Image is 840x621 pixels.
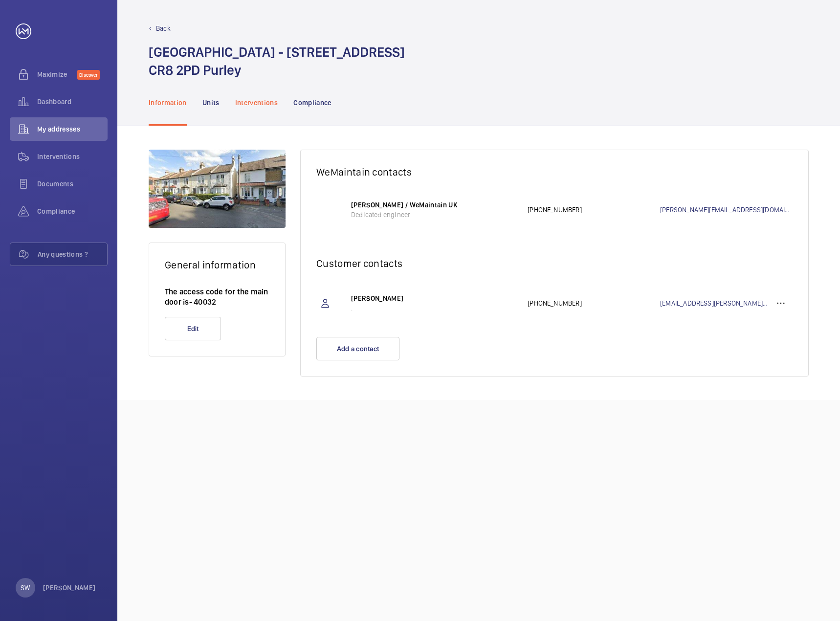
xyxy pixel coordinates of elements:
[37,179,108,189] span: Documents
[528,205,660,215] p: [PHONE_NUMBER]
[235,98,278,108] p: Interventions
[316,166,793,178] h2: WeMaintain contacts
[165,287,269,307] p: The access code for the main door is- 40032
[149,98,187,108] p: Information
[660,205,793,215] a: [PERSON_NAME][EMAIL_ADDRESS][DOMAIN_NAME]
[316,257,793,269] h2: Customer contacts
[156,23,171,33] p: Back
[149,43,405,79] h1: [GEOGRAPHIC_DATA] - [STREET_ADDRESS] CR8 2PD Purley
[351,293,518,303] p: [PERSON_NAME]
[202,98,220,108] p: Units
[165,317,221,340] button: Edit
[351,303,518,313] p: .
[165,259,269,271] h2: General information
[37,206,108,216] span: Compliance
[43,583,96,593] p: [PERSON_NAME]
[77,70,100,80] span: Discover
[351,200,518,210] p: [PERSON_NAME] / WeMaintain UK
[21,583,30,593] p: SW
[528,298,660,308] p: [PHONE_NUMBER]
[37,152,108,161] span: Interventions
[351,210,518,220] p: Dedicated engineer
[37,97,108,107] span: Dashboard
[316,337,399,360] button: Add a contact
[38,249,107,259] span: Any questions ?
[37,124,108,134] span: My addresses
[660,298,769,308] a: [EMAIL_ADDRESS][PERSON_NAME][DOMAIN_NAME]
[293,98,332,108] p: Compliance
[37,69,77,79] span: Maximize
